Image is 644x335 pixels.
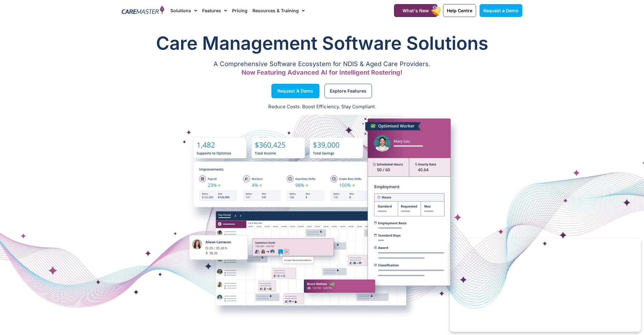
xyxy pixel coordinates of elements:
span: Help Centre [447,8,472,13]
span: Request a Demo [277,89,313,93]
iframe: Popup CTA [450,239,641,332]
a: Request a Demo [271,84,319,98]
p: Reduce Costs. Boost Efficiency. Stay Compliant. [4,103,640,111]
img: CareMaster Logo [122,6,164,15]
a: Explore Features [325,84,372,98]
span: What's New [402,8,429,13]
span: Now Featuring Advanced AI for Intelligent Rostering! [241,69,402,76]
span: Request a Demo [483,8,519,13]
a: Help Centre [443,4,476,17]
p: A Comprehensive Software Ecosystem for NDIS & Aged Care Providers. [122,62,522,66]
span: Explore Features [330,89,366,93]
a: What's New [394,4,437,17]
h1: Care Management Software Solutions [122,31,522,56]
a: Request a Demo [480,4,522,17]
